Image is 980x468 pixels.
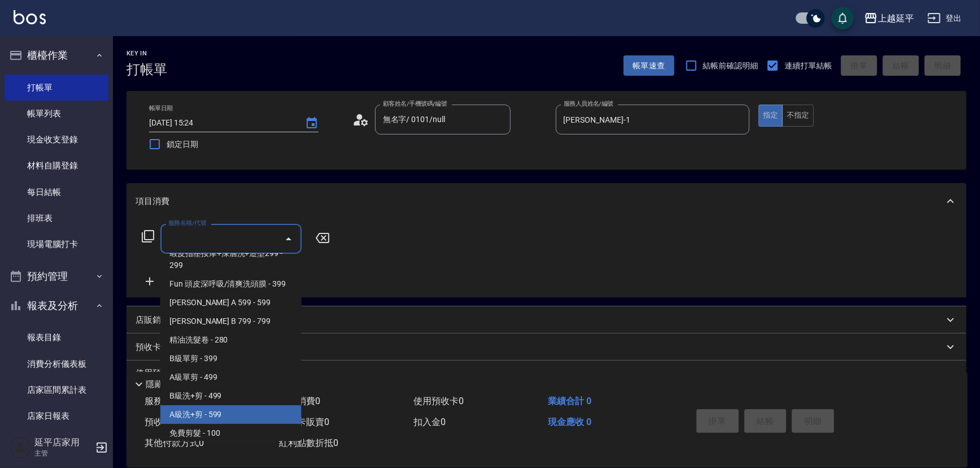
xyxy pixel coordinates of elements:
[160,368,302,387] span: A級單剪 - 499
[160,387,302,405] span: B級洗+剪 - 499
[548,417,591,427] span: 現金應收 0
[831,7,854,29] button: save
[782,105,814,127] button: 不指定
[923,8,966,29] button: 登出
[860,7,918,30] button: 上越延平
[127,306,966,333] div: 店販銷售
[34,437,92,448] h5: 延平店家用
[5,179,108,205] a: 每日結帳
[127,333,966,361] div: 預收卡販賣
[145,437,204,448] span: 其他付款方式 0
[759,105,783,127] button: 指定
[160,424,302,443] span: 免費剪髮 - 100
[5,127,108,153] a: 現金收支登錄
[279,417,329,427] span: 會員卡販賣 0
[145,396,186,406] span: 服務消費 0
[136,196,169,207] p: 項目消費
[279,437,338,448] span: 紅利點數折抵 0
[136,367,178,384] p: 使用預收卡
[5,205,108,231] a: 排班表
[160,312,302,331] span: [PERSON_NAME] B 799 - 799
[127,50,167,57] h2: Key In
[5,75,108,101] a: 打帳單
[127,62,167,77] h3: 打帳單
[5,351,108,377] a: 消費分析儀表板
[5,153,108,179] a: 材料自購登錄
[564,99,613,108] label: 服務人員姓名/編號
[624,55,674,76] button: 帳單速查
[160,275,302,293] span: Fun 頭皮深呼吸/清爽洗頭膜 - 399
[5,41,108,70] button: 櫃檯作業
[878,11,914,25] div: 上越延平
[145,417,195,427] span: 預收卡販賣 0
[5,403,108,429] a: 店家日報表
[5,231,108,257] a: 現場電腦打卡
[383,99,447,108] label: 顧客姓名/手機號碼/編號
[146,379,197,391] p: 隱藏業績明細
[136,314,169,326] p: 店販銷售
[127,361,966,391] div: 使用預收卡x1357
[167,138,198,150] span: 鎖定日期
[280,230,298,248] button: Close
[5,101,108,127] a: 帳單列表
[149,104,173,112] label: 帳單日期
[160,331,302,349] span: 精油洗髮卷 - 280
[14,10,46,24] img: Logo
[127,183,966,219] div: 項目消費
[298,110,325,137] button: Choose date, selected date is 2025-09-19
[136,341,178,353] p: 預收卡販賣
[9,436,32,459] img: Person
[5,377,108,403] a: 店家區間累計表
[34,448,92,458] p: 主管
[5,324,108,350] a: 報表目錄
[413,396,464,406] span: 使用預收卡 0
[168,219,206,227] label: 服務名稱/代號
[160,293,302,312] span: [PERSON_NAME] A 599 - 599
[5,291,108,320] button: 報表及分析
[703,60,759,72] span: 結帳前確認明細
[548,396,591,406] span: 業績合計 0
[160,405,302,424] span: A級洗+剪 - 599
[785,60,832,72] span: 連續打單結帳
[160,349,302,368] span: B級單剪 - 399
[413,417,446,427] span: 扣入金 0
[5,262,108,291] button: 預約管理
[149,114,294,132] input: YYYY/MM/DD hh:mm
[160,244,302,275] span: 蝦皮指壓按摩+深層洗+造型299 - 299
